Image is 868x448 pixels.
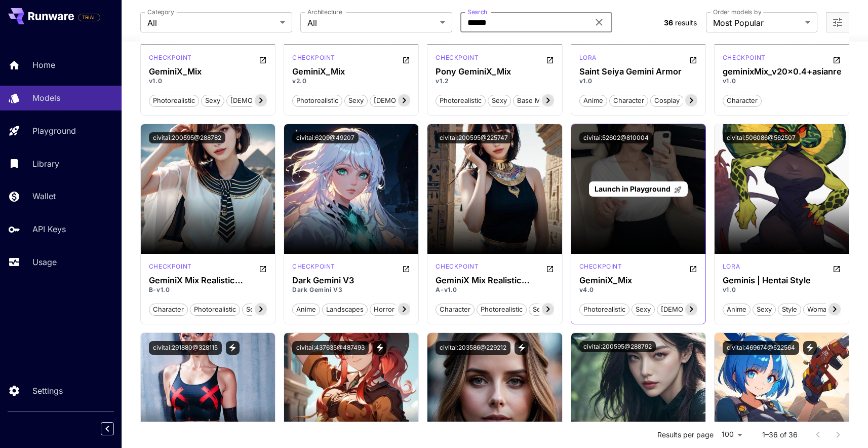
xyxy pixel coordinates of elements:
[370,96,451,106] span: [DEMOGRAPHIC_DATA]
[515,341,528,355] button: View trigger words
[149,132,225,143] button: civitai:200595@288782
[579,94,607,107] button: anime
[632,305,654,315] span: sexy
[149,341,222,355] button: civitai:291880@328115
[657,305,738,315] span: [DEMOGRAPHIC_DATA]
[149,77,267,86] p: v1.0
[436,262,479,271] p: checkpoint
[579,262,622,274] div: SD 1.5
[803,341,817,355] button: View trigger words
[675,18,697,27] span: results
[149,53,192,65] div: SD 1.5
[292,276,410,285] h3: Dark Gemini V3
[778,305,801,315] span: style
[689,262,697,274] button: Open in CivitAI
[632,303,655,316] button: sexy
[149,262,192,274] div: SD 1.5
[292,132,359,143] button: civitai:6209@49207
[293,96,342,106] span: photorealistic
[579,276,697,285] h3: GeminiX_Mix
[149,96,199,106] span: photorealistic
[436,96,485,106] span: photorealistic
[579,285,697,294] p: v4.0
[293,305,320,315] span: anime
[579,132,653,143] button: civitai:52602@810004
[373,341,386,355] button: View trigger words
[467,8,487,16] label: Search
[436,53,479,62] p: checkpoint
[323,305,367,315] span: landscapes
[292,262,335,271] p: checkpoint
[436,67,554,77] h3: Pony GeminiX_Mix
[226,94,308,107] button: [DEMOGRAPHIC_DATA]
[723,96,761,106] span: character
[589,181,688,197] a: Launch in Playground
[477,303,527,316] button: photorealistic
[689,53,697,65] button: Open in CivitAI
[546,53,554,65] button: Open in CivitAI
[651,96,683,106] span: cosplay
[723,67,841,77] h3: geminixMix_v20x0.4+asianrealisticSdlife_v90x0.3+magmix_v80x0.3.fp16
[32,92,60,104] p: Models
[579,303,629,316] button: photorealistic
[436,305,474,315] span: character
[723,77,841,86] p: v1.0
[344,94,368,107] button: sexy
[32,125,76,137] p: Playground
[579,67,697,77] h3: Saint Seiya Gemini Armor
[436,341,510,355] button: civitai:203586@229212
[723,53,766,65] div: SD 1.5
[149,276,267,285] h3: GeminiX Mix Realistic Merged
[292,285,410,294] p: Dark Gemini V3
[713,17,801,29] span: Most Popular
[147,8,174,16] label: Category
[149,94,199,107] button: photorealistic
[370,94,451,107] button: [DEMOGRAPHIC_DATA]
[723,276,841,285] h3: Geminis | Hentai Style
[402,262,410,274] button: Open in CivitAI
[436,303,475,316] button: character
[833,262,841,274] button: Open in CivitAI
[579,53,597,65] div: SD 1.5
[292,77,410,86] p: v2.0
[657,430,714,440] p: Results per page
[190,305,240,315] span: photorealistic
[723,132,800,143] button: civitai:506086@562507
[580,96,607,106] span: anime
[804,305,834,315] span: woman
[436,53,479,65] div: Pony
[723,94,762,107] button: character
[149,53,192,62] p: checkpoint
[345,96,367,106] span: sexy
[149,67,267,77] h3: GeminiX_Mix
[32,190,56,202] p: Wallet
[32,385,63,397] p: Settings
[723,262,740,274] div: Pony
[436,262,479,274] div: SD 1.5
[436,132,512,143] button: civitai:200595@225747
[762,430,798,440] p: 1–36 of 36
[292,53,335,62] p: checkpoint
[723,305,750,315] span: anime
[32,59,55,71] p: Home
[713,8,761,16] label: Order models by
[32,256,57,268] p: Usage
[832,16,844,29] button: Open more filters
[579,77,697,86] p: v1.0
[149,303,188,316] button: character
[32,223,66,235] p: API Keys
[753,303,776,316] button: sexy
[292,67,410,77] div: GeminiX_Mix
[488,94,511,107] button: sexy
[514,96,558,106] span: base model
[292,53,335,65] div: SD 1.5
[833,53,841,65] button: Open in CivitAI
[259,53,267,65] button: Open in CivitAI
[78,11,100,23] span: Add your payment card to enable full platform functionality.
[488,96,510,106] span: sexy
